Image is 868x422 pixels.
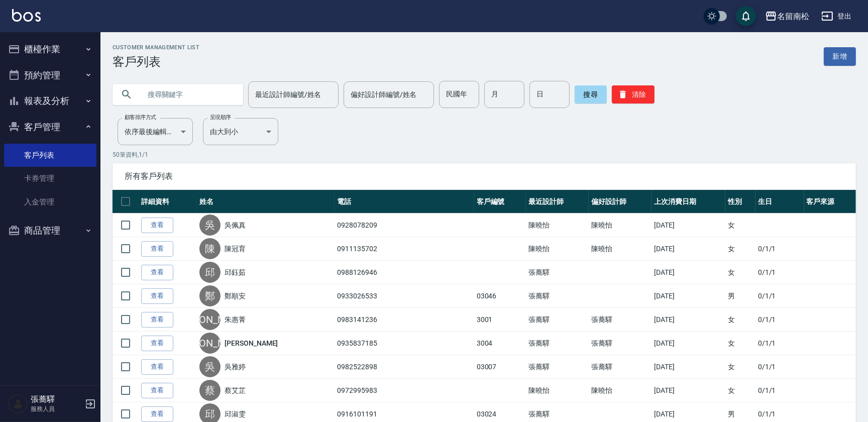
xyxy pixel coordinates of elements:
[141,218,173,233] a: 查看
[199,262,221,283] div: 邱
[725,332,755,355] td: 女
[199,333,221,354] div: [PERSON_NAME]
[589,214,652,237] td: 陳曉怡
[4,190,96,214] a: 入金管理
[141,312,173,328] a: 查看
[526,355,589,379] td: 張蕎驛
[12,9,41,22] img: Logo
[4,62,96,88] button: 預約管理
[335,237,474,261] td: 0911135702
[526,261,589,284] td: 張蕎驛
[526,284,589,308] td: 張蕎驛
[474,332,526,355] td: 3004
[612,85,655,103] button: 清除
[761,6,813,27] button: 名留南松
[335,261,474,284] td: 0988126946
[4,144,96,167] a: 客戶列表
[589,379,652,402] td: 陳曉怡
[589,237,652,261] td: 陳曉怡
[335,355,474,379] td: 0982522898
[199,380,221,401] div: 蔡
[31,394,82,404] h5: 張蕎驛
[8,394,28,414] img: Person
[652,261,725,284] td: [DATE]
[589,355,652,379] td: 張蕎驛
[589,308,652,332] td: 張蕎驛
[199,356,221,377] div: 吳
[725,355,755,379] td: 女
[589,332,652,355] td: 張蕎驛
[725,261,755,284] td: 女
[526,379,589,402] td: 陳曉怡
[755,332,804,355] td: 0/1/1
[210,114,231,121] label: 呈現順序
[777,10,809,23] div: 名留南松
[736,6,756,26] button: save
[125,171,844,181] span: 所有客戶列表
[4,36,96,62] button: 櫃檯作業
[4,114,96,140] button: 客戶管理
[725,379,755,402] td: 女
[335,379,474,402] td: 0972995983
[652,214,725,237] td: [DATE]
[755,355,804,379] td: 0/1/1
[725,237,755,261] td: 女
[4,88,96,114] button: 報表及分析
[589,190,652,214] th: 偏好設計師
[755,190,804,214] th: 生日
[203,118,278,145] div: 由大到小
[335,332,474,355] td: 0935837185
[335,214,474,237] td: 0928078209
[225,338,278,348] a: [PERSON_NAME]
[225,385,246,395] a: 蔡艾芷
[755,308,804,332] td: 0/1/1
[4,218,96,244] button: 商品管理
[652,332,725,355] td: [DATE]
[526,237,589,261] td: 陳曉怡
[652,237,725,261] td: [DATE]
[141,359,173,375] a: 查看
[817,7,856,26] button: 登出
[139,190,197,214] th: 詳細資料
[474,355,526,379] td: 03007
[225,409,246,419] a: 邱淑雯
[804,190,856,214] th: 客戶來源
[31,404,82,413] p: 服務人員
[755,237,804,261] td: 0/1/1
[113,44,199,51] h2: Customer Management List
[474,190,526,214] th: 客戶編號
[725,214,755,237] td: 女
[199,309,221,330] div: [PERSON_NAME]
[652,379,725,402] td: [DATE]
[118,118,193,145] div: 依序最後編輯時間
[199,215,221,236] div: 吳
[474,284,526,308] td: 03046
[225,314,246,325] a: 朱惠菁
[141,383,173,398] a: 查看
[141,265,173,280] a: 查看
[199,285,221,306] div: 鄭
[652,284,725,308] td: [DATE]
[4,167,96,190] a: 卡券管理
[141,81,235,108] input: 搜尋關鍵字
[526,190,589,214] th: 最近設計師
[526,308,589,332] td: 張蕎驛
[225,267,246,277] a: 邱鈺茹
[141,406,173,422] a: 查看
[225,244,246,254] a: 陳冠育
[725,284,755,308] td: 男
[725,190,755,214] th: 性別
[141,336,173,351] a: 查看
[652,355,725,379] td: [DATE]
[824,47,856,66] a: 新增
[225,291,246,301] a: 鄭順安
[335,284,474,308] td: 0933026533
[575,85,607,103] button: 搜尋
[197,190,335,214] th: 姓名
[755,261,804,284] td: 0/1/1
[526,214,589,237] td: 陳曉怡
[725,308,755,332] td: 女
[474,308,526,332] td: 3001
[335,308,474,332] td: 0983141236
[199,238,221,259] div: 陳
